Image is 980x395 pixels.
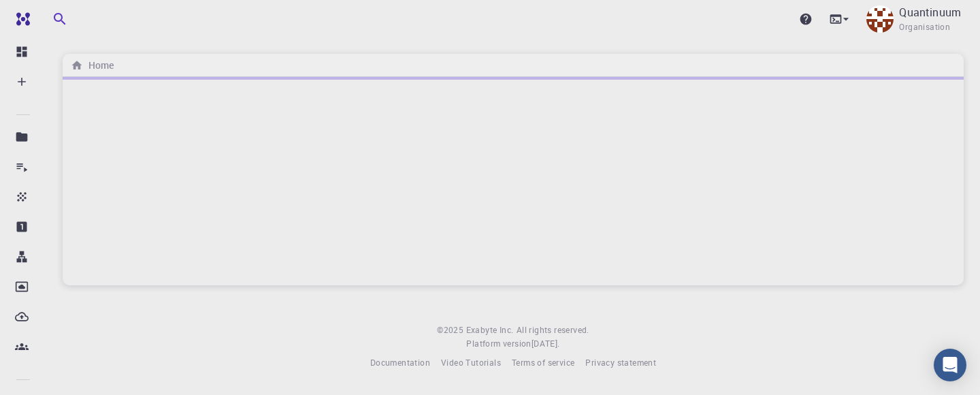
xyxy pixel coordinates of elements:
[441,357,501,368] span: Video Tutorials
[370,356,430,370] a: Documentation
[532,337,560,351] a: [DATE].
[512,356,574,370] a: Terms of service
[585,356,656,370] a: Privacy statement
[68,58,116,73] nav: breadcrumb
[466,324,514,335] span: Exabyte Inc.
[899,4,961,20] p: Quantinuum
[441,356,501,370] a: Video Tutorials
[466,337,531,351] span: Platform version
[370,357,430,368] span: Documentation
[532,338,560,349] span: [DATE] .
[899,20,950,34] span: Organisation
[437,323,465,337] span: © 2025
[512,357,574,368] span: Terms of service
[934,349,966,381] div: Open Intercom Messenger
[517,323,589,337] span: All rights reserved.
[466,323,514,337] a: Exabyte Inc.
[11,12,30,26] img: logo
[585,357,656,368] span: Privacy statement
[866,5,894,33] img: Quantinuum
[83,58,114,73] h6: Home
